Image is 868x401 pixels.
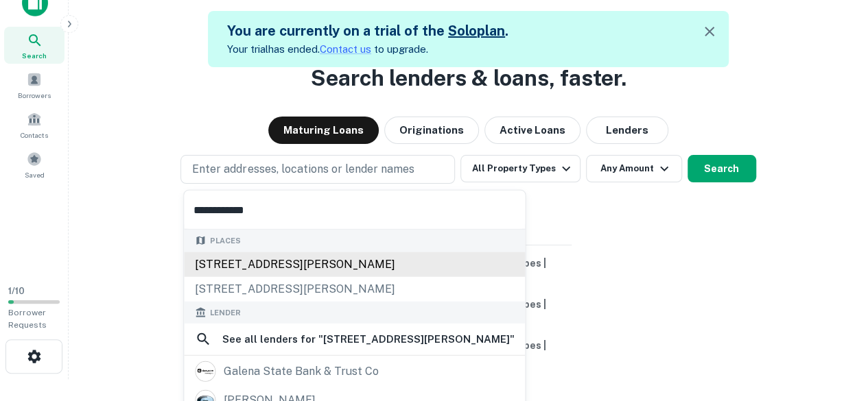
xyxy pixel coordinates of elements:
span: Saved [25,169,45,180]
span: 1 / 10 [8,286,25,296]
h6: See all lenders for " [STREET_ADDRESS][PERSON_NAME] " [222,331,514,348]
button: Enter addresses, locations or lender names [180,155,455,184]
p: Enter addresses, locations or lender names [192,161,414,178]
a: galena state bank & trust co [184,357,525,386]
span: Borrowers [18,90,51,101]
a: Contacts [4,106,64,143]
button: Active Loans [484,117,580,144]
button: All Property Types [460,155,580,182]
div: galena state bank & trust co [224,361,379,382]
span: Places [210,235,241,247]
a: Soloplan [448,23,505,39]
button: Any Amount [586,155,682,182]
span: Contacts [21,130,48,141]
span: Borrower Requests [8,308,47,330]
span: Lender [210,306,241,318]
div: [STREET_ADDRESS][PERSON_NAME] [184,252,525,276]
p: Your trial has ended. to upgrade. [227,41,508,58]
button: Maturing Loans [268,117,379,144]
h5: You are currently on a trial of the . [227,21,508,41]
button: Lenders [586,117,668,144]
span: Search [22,50,47,61]
a: Contact us [320,43,371,55]
iframe: Chat Widget [799,291,868,357]
a: Borrowers [4,66,64,104]
button: Originations [384,117,479,144]
button: Search [688,155,756,182]
a: Saved [4,146,64,183]
img: picture [196,362,215,381]
a: Search [4,27,64,64]
div: [STREET_ADDRESS][PERSON_NAME] [184,276,525,301]
h3: Search lenders & loans, faster. [311,62,626,95]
